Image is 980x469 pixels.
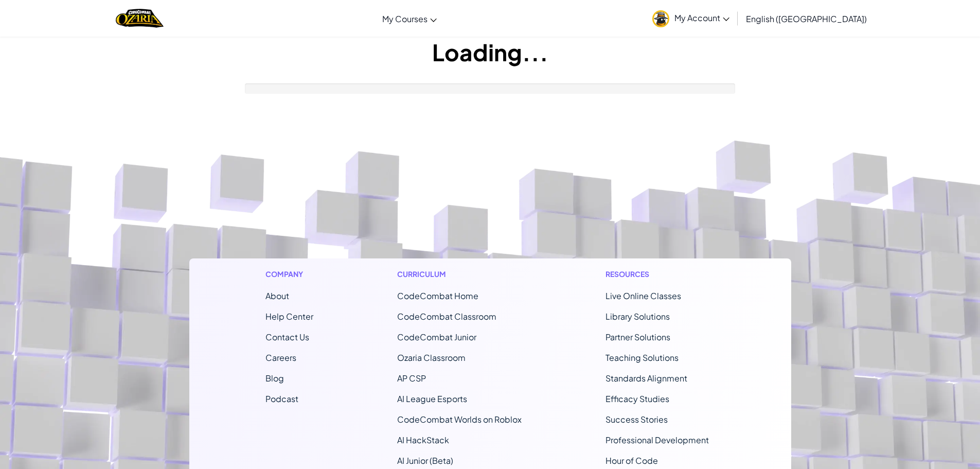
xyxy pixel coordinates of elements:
[397,455,453,466] a: AI Junior (Beta)
[605,352,679,363] a: Teaching Solutions
[605,311,670,322] a: Library Solutions
[605,414,668,425] a: Success Stories
[265,352,296,363] a: Careers
[265,332,309,342] span: Contact Us
[741,5,872,32] a: English ([GEOGRAPHIC_DATA])
[652,10,669,27] img: avatar
[605,290,681,301] a: Live Online Classes
[397,332,476,342] a: CodeCombat Junior
[674,12,729,23] span: My Account
[746,13,867,24] span: English ([GEOGRAPHIC_DATA])
[397,435,449,445] a: AI HackStack
[605,435,709,445] a: Professional Development
[397,269,522,280] h1: Curriculum
[116,8,164,29] a: Ozaria by CodeCombat logo
[265,290,289,301] a: About
[265,269,313,280] h1: Company
[265,311,313,322] a: Help Center
[605,393,669,404] a: Efficacy Studies
[397,414,522,425] a: CodeCombat Worlds on Roblox
[265,393,298,404] a: Podcast
[397,393,467,404] a: AI League Esports
[397,373,426,384] a: AP CSP
[397,290,478,301] span: CodeCombat Home
[116,8,164,29] img: Home
[605,332,670,342] a: Partner Solutions
[647,2,735,34] a: My Account
[605,373,687,384] a: Standards Alignment
[397,311,496,322] a: CodeCombat Classroom
[382,13,427,24] span: My Courses
[377,5,442,32] a: My Courses
[265,373,284,384] a: Blog
[605,455,658,466] a: Hour of Code
[605,269,715,280] h1: Resources
[397,352,466,363] a: Ozaria Classroom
